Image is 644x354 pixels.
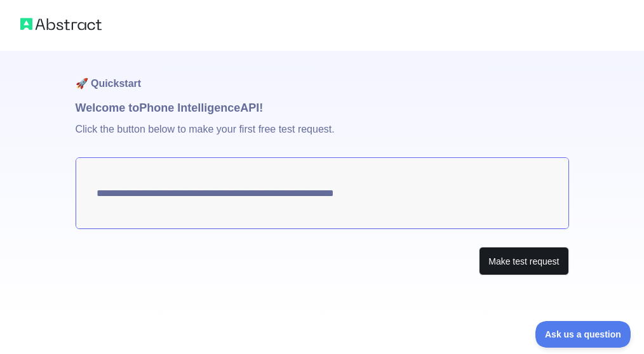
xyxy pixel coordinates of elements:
img: Abstract logo [20,15,102,33]
button: Make test request [479,247,568,275]
h1: 🚀 Quickstart [76,51,569,99]
h1: Welcome to Phone Intelligence API! [76,99,569,117]
iframe: Toggle Customer Support [535,321,631,348]
p: Click the button below to make your first free test request. [76,117,569,157]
